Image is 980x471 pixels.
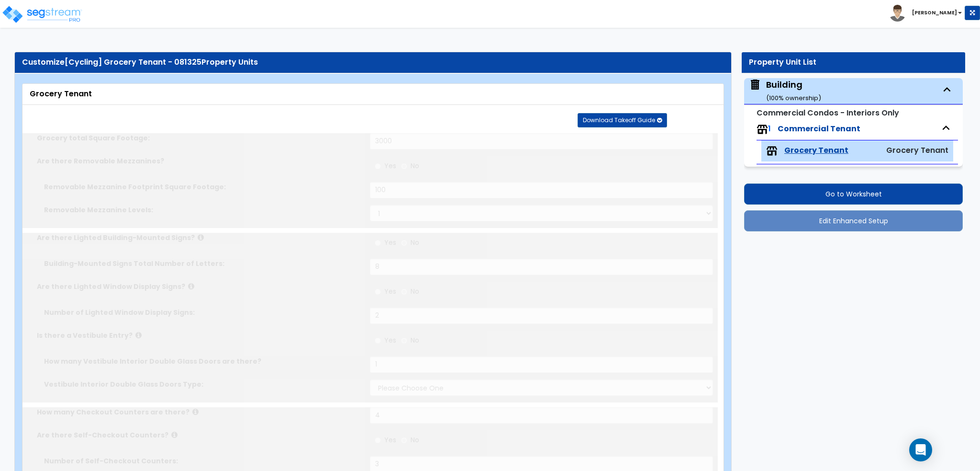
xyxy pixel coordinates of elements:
input: Yes [375,287,381,297]
span: Yes [384,435,396,445]
span: [Cycling] Grocery Tenant - 081325 [65,57,201,68]
label: Are there Lighted Window Display Signs? [37,282,363,291]
i: click for more info! [171,431,178,438]
span: Yes [384,335,396,345]
div: Property Unit List [749,57,958,68]
button: Go to Worksheet [744,184,963,205]
label: How many Checkout Counters are there? [37,407,363,417]
div: Customize Property Units [22,57,724,68]
span: No [411,335,419,345]
span: No [411,287,419,296]
span: Yes [384,161,396,171]
img: avatar.png [889,5,906,22]
span: Grocery Tenant [784,145,848,156]
div: Building [766,79,821,103]
b: [PERSON_NAME] [912,9,957,16]
input: No [401,161,407,172]
span: No [411,435,419,445]
span: Yes [384,238,396,247]
label: Removable Mezzanine Footprint Square Footage: [44,182,363,192]
span: 1 [768,123,771,134]
label: Removable Mezzanine Levels: [44,205,363,215]
label: Number of Self-Checkout Counters: [44,456,363,466]
span: Building [749,79,821,103]
div: Grocery Tenant [30,89,716,100]
small: ( 100 % ownership) [766,93,821,103]
input: Yes [375,161,381,172]
input: No [401,335,407,346]
input: Yes [375,435,381,446]
span: Commercial Tenant [778,123,860,134]
span: Yes [384,287,396,296]
input: No [401,435,407,446]
button: Download Takeoff Guide [578,113,667,127]
span: Grocery Tenant [886,145,948,156]
span: No [411,238,419,247]
span: No [411,161,419,171]
label: Vestibule Interior Double Glass Doors Type: [44,379,363,389]
img: tenants.png [766,145,778,157]
input: Yes [375,335,381,346]
input: No [401,287,407,297]
div: Open Intercom Messenger [909,438,932,461]
i: click for more info! [135,332,142,339]
label: Are there Self-Checkout Counters? [37,430,363,440]
span: Download Takeoff Guide [583,116,655,124]
img: logo_pro_r.png [1,5,83,24]
label: Is there a Vestibule Entry? [37,331,363,340]
input: No [401,238,407,248]
label: Are there Removable Mezzanines? [37,156,363,166]
img: building.svg [749,79,761,91]
i: click for more info! [198,234,204,241]
i: click for more info! [188,283,194,290]
button: Edit Enhanced Setup [744,210,963,231]
i: click for more info! [192,408,199,415]
label: How many Vestibule Interior Double Glass Doors are there? [44,356,363,366]
label: Are there Lighted Building-Mounted Signs? [37,233,363,242]
label: Grocery total Square Footage: [37,133,363,143]
input: Yes [375,238,381,248]
label: Building-Mounted Signs Total Number of Letters: [44,259,363,268]
img: tenants.png [757,124,768,135]
label: Number of Lighted Window Display Signs: [44,308,363,317]
small: Commercial Condos - Interiors Only [757,107,899,118]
